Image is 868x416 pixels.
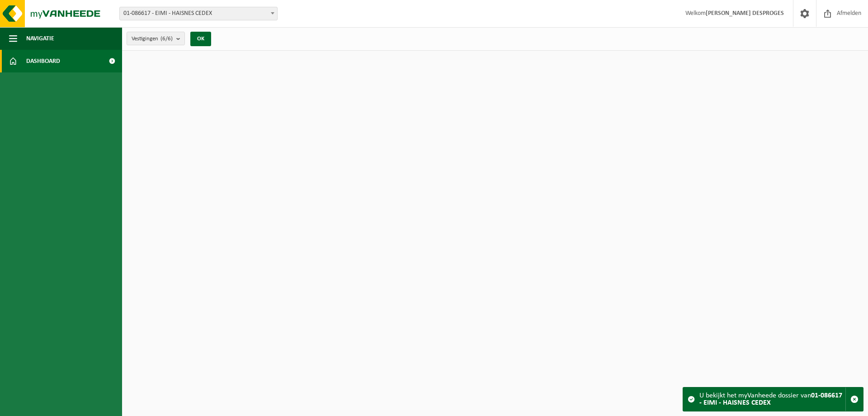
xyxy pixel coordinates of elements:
button: OK [190,32,211,46]
span: Vestigingen [132,32,173,46]
span: 01-086617 - EIMI - HAISNES CEDEX [119,7,278,20]
strong: [PERSON_NAME] DESPROGES [706,10,784,17]
span: Navigatie [26,27,54,50]
count: (6/6) [160,36,173,42]
div: U bekijkt het myVanheede dossier van [699,387,845,411]
strong: 01-086617 - EIMI - HAISNES CEDEX [699,392,842,406]
span: 01-086617 - EIMI - HAISNES CEDEX [120,7,277,20]
button: Vestigingen(6/6) [127,32,185,45]
span: Dashboard [26,50,60,72]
